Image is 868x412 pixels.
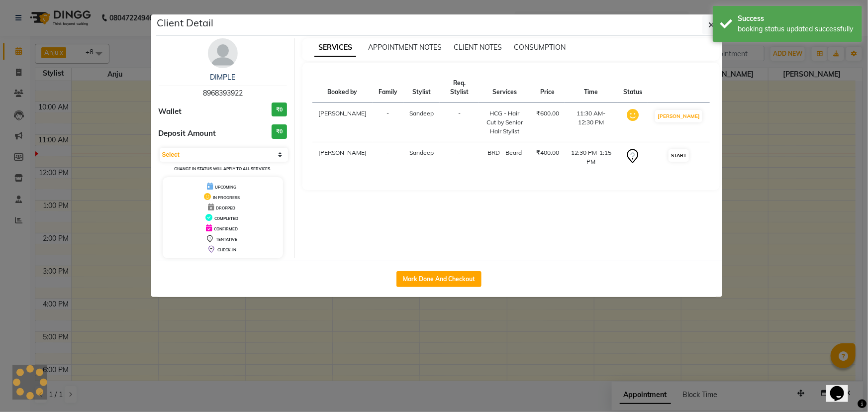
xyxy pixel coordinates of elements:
[826,372,858,402] iframe: chat widget
[409,149,434,156] span: Sandeep
[396,271,482,287] button: Mark Done And Checkout
[440,103,479,142] td: -
[174,166,271,171] small: Change in status will apply to all services.
[216,206,235,210] span: DROPPED
[440,142,479,173] td: -
[485,109,524,136] div: HCG - Hair Cut by Senior Hair Stylist
[215,185,236,190] span: UPCOMING
[214,216,238,221] span: COMPLETED
[565,142,618,173] td: 12:30 PM-1:15 PM
[738,24,855,34] div: booking status updated successfully
[485,148,524,157] div: BRD - Beard
[373,73,403,103] th: Family
[272,103,287,117] h3: ₹0
[530,73,565,103] th: Price
[217,247,236,252] span: CHECK-IN
[409,109,434,117] span: Sandeep
[312,103,373,142] td: [PERSON_NAME]
[272,124,287,139] h3: ₹0
[312,73,373,103] th: Booked by
[213,195,240,200] span: IN PROGRESS
[536,148,559,157] div: ₹400.00
[617,73,648,103] th: Status
[565,103,618,142] td: 11:30 AM-12:30 PM
[403,73,440,103] th: Stylist
[203,89,243,98] span: 8968393922
[314,39,356,57] span: SERVICES
[655,110,702,122] button: [PERSON_NAME]
[312,142,373,173] td: [PERSON_NAME]
[157,15,214,30] h5: Client Detail
[738,13,855,24] div: Success
[159,106,182,117] span: Wallet
[368,43,442,52] span: APPOINTMENT NOTES
[479,73,530,103] th: Services
[373,142,403,173] td: -
[669,149,689,162] button: START
[373,103,403,142] td: -
[214,226,238,231] span: CONFIRMED
[454,43,502,52] span: CLIENT NOTES
[536,109,559,118] div: ₹600.00
[440,73,479,103] th: Req. Stylist
[208,38,238,68] img: avatar
[159,128,216,139] span: Deposit Amount
[565,73,618,103] th: Time
[514,43,566,52] span: CONSUMPTION
[216,237,237,242] span: TENTATIVE
[210,73,235,82] a: DIMPLE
